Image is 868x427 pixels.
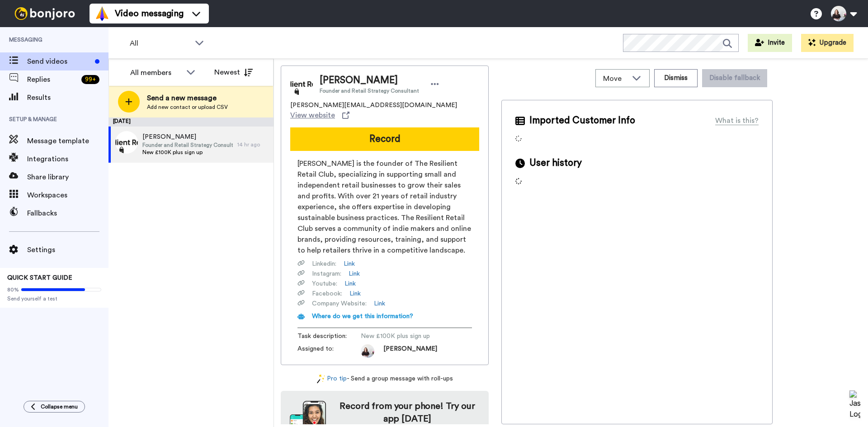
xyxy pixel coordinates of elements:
[312,279,337,288] span: Youtube :
[715,115,759,126] div: What is this?
[317,374,325,384] img: magic-wand.svg
[142,132,233,141] span: [PERSON_NAME]
[115,131,138,154] img: 5936f402-7426-4504-b207-bc04a9f4f3eb.png
[27,56,91,67] span: Send videos
[27,154,108,164] span: Integrations
[344,279,356,288] a: Link
[801,34,854,52] button: Upgrade
[383,344,437,358] span: [PERSON_NAME]
[317,374,347,384] a: Pro tip
[27,74,78,85] span: Replies
[312,299,367,308] span: Company Website :
[349,289,361,298] a: Link
[115,7,184,20] span: Video messaging
[147,93,228,103] span: Send a new message
[603,73,627,84] span: Move
[374,299,385,308] a: Link
[361,344,374,358] img: e751dd97-c526-41ae-a0d8-ac396fdb9836-1588927515.jpg
[281,374,489,384] div: - Send a group message with roll-ups
[81,75,99,84] div: 99 +
[290,73,313,95] img: Image of Catherine Erdly
[312,259,336,268] span: Linkedin :
[702,69,767,87] button: Disable fallback
[147,103,228,111] span: Add new contact or upload CSV
[320,87,419,94] span: Founder and Retail Strategy Consultant
[27,136,108,146] span: Message template
[27,190,108,201] span: Workspaces
[748,34,792,52] button: Invite
[41,403,78,410] span: Collapse menu
[130,38,190,49] span: All
[142,141,233,149] span: Founder and Retail Strategy Consultant
[290,127,479,151] button: Record
[290,101,457,110] span: [PERSON_NAME][EMAIL_ADDRESS][DOMAIN_NAME]
[108,117,274,127] div: [DATE]
[208,63,259,81] button: Newest
[130,67,182,78] div: All members
[312,269,341,278] span: Instagram :
[27,244,108,255] span: Settings
[142,149,233,156] span: New £100K plus sign up
[290,110,335,121] span: View website
[335,400,480,425] h4: Record from your phone! Try our app [DATE]
[11,7,79,20] img: bj-logo-header-white.svg
[24,401,85,413] button: Collapse menu
[237,141,269,148] div: 14 hr ago
[7,275,72,281] span: QUICK START GUIDE
[297,158,472,256] span: [PERSON_NAME] is the founder of The Resilient Retail Club, specializing in supporting small and i...
[312,313,413,319] span: Where do we get this information?
[290,110,349,121] a: View website
[7,295,101,302] span: Send yourself a test
[297,344,361,358] span: Assigned to:
[95,6,109,21] img: vm-color.svg
[349,269,360,278] a: Link
[312,289,342,298] span: Facebook :
[654,69,698,87] button: Dismiss
[529,114,635,127] span: Imported Customer Info
[344,259,355,268] a: Link
[320,74,419,87] span: [PERSON_NAME]
[27,208,108,219] span: Fallbacks
[27,172,108,183] span: Share library
[27,92,108,103] span: Results
[361,332,447,341] span: New £100K plus sign up
[7,286,19,293] span: 80%
[529,156,582,170] span: User history
[297,332,361,341] span: Task description :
